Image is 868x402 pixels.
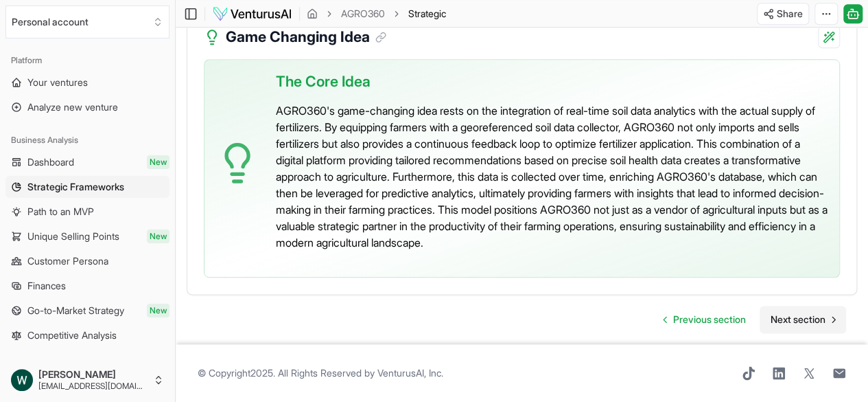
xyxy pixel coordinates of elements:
a: VenturusAI, Inc [377,367,441,379]
a: Go to previous page [653,306,757,333]
button: Share [757,3,809,25]
span: Path to an MVP [27,205,94,219]
span: Previous section [673,313,746,326]
span: © Copyright 2025 . All Rights Reserved by . [198,366,443,380]
span: Your ventures [27,76,88,89]
a: Finances [5,275,169,297]
span: [PERSON_NAME] [38,368,148,381]
span: New [147,304,169,317]
nav: pagination [653,306,846,333]
nav: breadcrumb [307,7,446,21]
img: logo [212,5,292,22]
span: Finances [27,279,66,293]
h3: Game Changing Idea [226,26,386,48]
button: [PERSON_NAME][EMAIL_ADDRESS][DOMAIN_NAME] [5,364,169,397]
a: Competitive Analysis [5,324,169,346]
img: ACg8ocKVuwKPVKmimdsxC3J4rJFmiXOO1K_W3CCkveOAw1lDggZCnQ=s96-c [11,369,33,391]
a: AGRO360 [341,7,385,21]
span: Unique Selling Points [27,230,119,243]
span: Analyze new venture [27,100,118,114]
div: Platform [5,49,169,71]
span: New [147,155,169,169]
a: Analyze new venture [5,96,169,118]
a: Customer Persona [5,250,169,272]
span: Go-to-Market Strategy [27,304,124,317]
a: Your ventures [5,71,169,93]
span: Strategic Frameworks [27,180,124,194]
a: DashboardNew [5,151,169,173]
span: The Core Idea [276,71,371,93]
a: Unique Selling PointsNew [5,225,169,247]
span: Customer Persona [27,254,108,268]
span: Dashboard [27,155,74,169]
div: Business Analysis [5,129,169,151]
span: Next section [771,313,825,326]
span: Share [777,7,803,21]
span: Competitive Analysis [27,328,117,342]
button: Select an organization [5,5,169,38]
a: Path to an MVP [5,201,169,223]
p: AGRO360's game-changing idea rests on the integration of real-time soil data analytics with the a... [276,102,828,251]
a: Strategic Frameworks [5,176,169,198]
a: Go to next page [760,306,846,333]
span: [EMAIL_ADDRESS][DOMAIN_NAME] [38,381,148,392]
a: Go-to-Market StrategyNew [5,300,169,322]
div: Tools [5,357,169,379]
span: New [147,230,169,243]
span: Strategic [408,7,446,21]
